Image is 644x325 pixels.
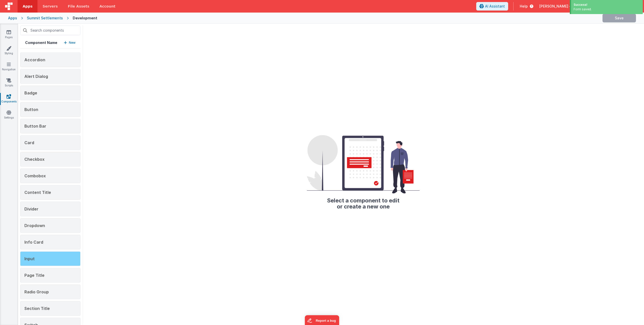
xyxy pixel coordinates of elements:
div: Apps [8,16,17,21]
div: Development [73,16,97,21]
span: Button [24,107,38,112]
button: [PERSON_NAME] — [EMAIL_ADDRESS][DOMAIN_NAME] [539,4,640,9]
div: Success! [574,3,640,7]
div: Summit Settlements [27,16,63,21]
p: New [69,40,75,45]
span: File Assets [68,4,90,9]
span: Accordion [24,57,45,62]
span: Content Title [24,190,51,195]
button: New [64,40,75,45]
span: Servers [43,4,58,9]
span: Checkbox [24,157,45,162]
span: Page Title [24,273,45,278]
span: Button Bar [24,124,46,129]
span: Input [24,256,35,261]
span: Divider [24,206,38,211]
span: Badge [24,90,37,95]
button: Save [602,14,636,22]
span: Dropdown [24,223,45,228]
button: AI Assistant [476,2,508,11]
span: Card [24,140,34,145]
span: Alert Dialog [24,74,48,79]
span: Apps [23,4,32,9]
h2: Select a component to edit or create a new one [307,193,420,209]
div: Form saved. [574,7,640,12]
span: AI Assistant [485,4,505,9]
span: Info Card [24,240,43,245]
span: Help [520,4,528,9]
span: [PERSON_NAME] — [539,4,573,9]
span: Combobox [24,173,46,178]
h5: Component Name [25,40,57,45]
span: Section Title [24,306,50,311]
input: Search components [20,26,80,35]
span: Radio Group [24,289,49,294]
